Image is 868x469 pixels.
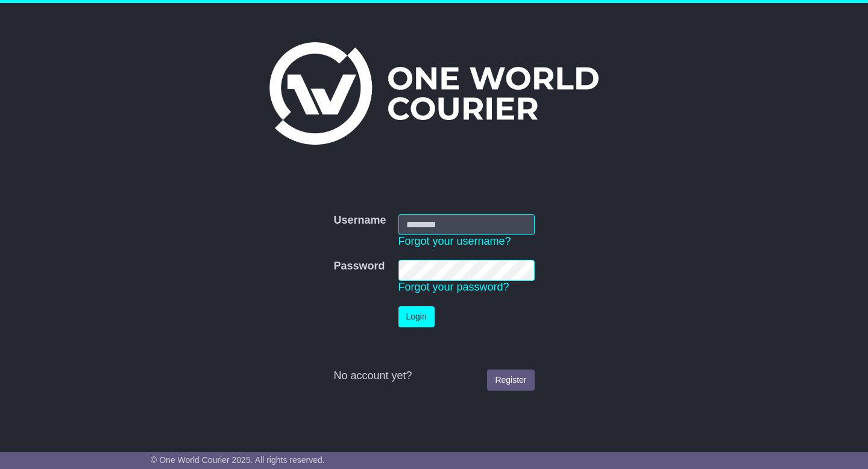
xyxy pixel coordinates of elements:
img: One World [269,42,599,145]
span: © One World Courier 2025. All rights reserved. [151,455,325,465]
button: Login [398,306,435,327]
div: No account yet? [333,370,534,383]
a: Forgot your password? [398,281,509,293]
label: Username [333,214,386,227]
a: Forgot your username? [398,235,511,247]
a: Register [487,370,534,391]
label: Password [333,260,385,273]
